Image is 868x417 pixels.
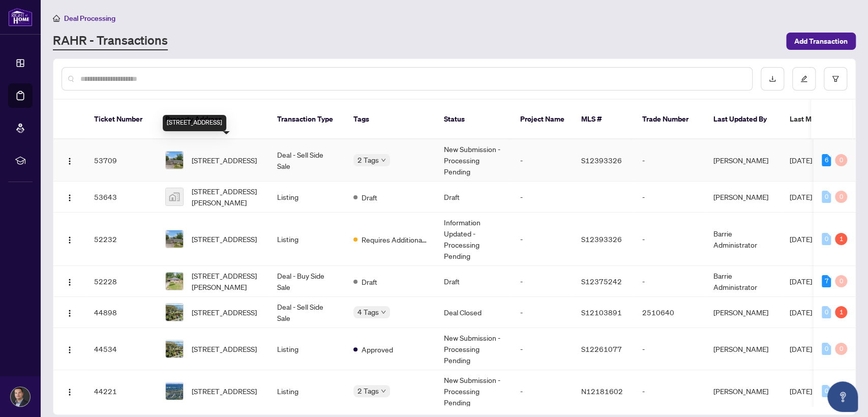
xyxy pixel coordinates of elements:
img: thumbnail-img [166,382,183,400]
span: Last Modified Date [790,113,852,125]
td: - [634,213,705,266]
span: edit [800,75,807,82]
span: download [769,75,776,82]
button: Logo [62,152,78,168]
button: Logo [62,231,78,247]
td: 44534 [86,328,157,370]
div: 1 [835,306,847,318]
img: thumbnail-img [166,304,183,321]
td: - [512,139,573,182]
td: Listing [269,182,345,213]
div: 0 [822,343,831,355]
img: Logo [66,278,74,286]
td: 53709 [86,139,157,182]
div: 0 [822,233,831,245]
img: thumbnail-img [166,273,183,290]
div: 0 [835,275,847,287]
div: 0 [835,343,847,355]
th: Transaction Type [269,100,345,139]
td: 52228 [86,266,157,297]
th: Trade Number [634,100,705,139]
span: down [381,310,386,315]
th: Project Name [512,100,573,139]
span: N12181602 [581,386,623,396]
td: - [512,297,573,328]
th: Tags [345,100,436,139]
button: Logo [62,304,78,320]
td: 2510640 [634,297,705,328]
td: Deal - Sell Side Sale [269,139,345,182]
span: [DATE] [790,386,812,396]
button: Open asap [827,381,858,412]
span: 2 Tags [357,154,379,166]
span: Draft [362,276,377,287]
button: download [761,67,784,91]
img: Profile Icon [11,387,30,406]
td: - [634,182,705,213]
span: [DATE] [790,156,812,165]
img: Logo [66,388,74,396]
span: [DATE] [790,277,812,286]
button: Logo [62,189,78,205]
td: Draft [436,182,512,213]
td: Deal - Buy Side Sale [269,266,345,297]
button: filter [824,67,847,91]
img: Logo [66,346,74,354]
td: 53643 [86,182,157,213]
td: [PERSON_NAME] [705,328,782,370]
span: Add Transaction [794,33,848,49]
span: down [381,389,386,394]
th: Property Address [157,100,269,139]
span: [STREET_ADDRESS][PERSON_NAME] [192,270,261,292]
div: 0 [835,154,847,166]
span: Approved [362,344,393,355]
span: S12261077 [581,344,622,353]
span: S12103891 [581,308,622,317]
span: S12393326 [581,156,622,165]
td: Information Updated - Processing Pending [436,213,512,266]
td: 44898 [86,297,157,328]
span: down [381,158,386,163]
td: Barrie Administrator [705,266,782,297]
span: Draft [362,192,377,203]
td: [PERSON_NAME] [705,370,782,412]
span: 2 Tags [357,385,379,397]
span: Requires Additional Docs [362,234,428,245]
button: Logo [62,341,78,357]
div: 0 [822,385,831,397]
div: 1 [835,233,847,245]
td: - [634,328,705,370]
div: [STREET_ADDRESS] [163,115,226,131]
span: S12393326 [581,234,622,244]
td: Deal Closed [436,297,512,328]
td: 44221 [86,370,157,412]
span: filter [832,75,839,82]
span: 4 Tags [357,306,379,318]
img: Logo [66,194,74,202]
img: logo [8,8,33,26]
img: thumbnail-img [166,152,183,169]
div: 0 [822,191,831,203]
img: thumbnail-img [166,188,183,205]
td: - [512,370,573,412]
td: New Submission - Processing Pending [436,370,512,412]
span: Deal Processing [64,14,115,23]
td: Draft [436,266,512,297]
span: [STREET_ADDRESS] [192,343,257,354]
td: - [512,266,573,297]
img: thumbnail-img [166,340,183,358]
span: home [53,15,60,22]
span: [DATE] [790,192,812,201]
td: - [634,370,705,412]
span: [DATE] [790,234,812,244]
div: 0 [822,306,831,318]
td: 52232 [86,213,157,266]
button: Logo [62,273,78,289]
td: [PERSON_NAME] [705,297,782,328]
td: Deal - Sell Side Sale [269,297,345,328]
td: New Submission - Processing Pending [436,328,512,370]
span: [STREET_ADDRESS] [192,307,257,318]
button: Add Transaction [786,33,856,50]
th: Ticket Number [86,100,157,139]
td: New Submission - Processing Pending [436,139,512,182]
